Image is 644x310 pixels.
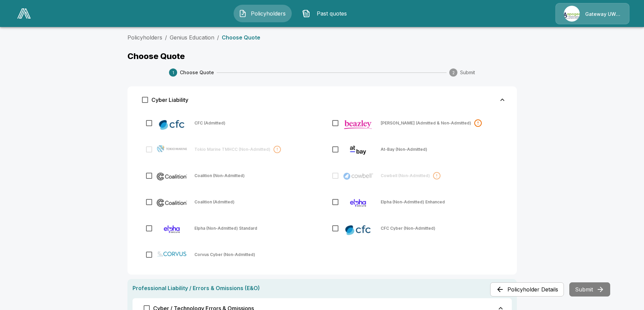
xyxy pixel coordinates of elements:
button: Policyholders IconPolicyholders [234,5,292,22]
nav: breadcrumb [127,33,517,41]
p: Elpha (Non-Admitted) Enhanced [381,200,445,204]
button: Policyholder Details [490,282,564,297]
text: 1 [172,70,174,75]
img: Cowbell (Non-Admitted) [342,171,374,181]
div: Corvus Cyber (Non-Admitted)Corvus Cyber (Non-Admitted) [138,243,320,266]
img: Coalition (Non-Admitted) [156,171,188,181]
p: At-Bay (Non-Admitted) [381,147,427,151]
img: CFC (Admitted) [156,118,188,131]
p: [PERSON_NAME] (Admitted & Non-Admitted) [381,121,471,125]
span: Policyholders [249,9,287,18]
div: At-Bay (Non-Admitted)At-Bay (Non-Admitted) [324,138,507,161]
img: Corvus Cyber (Non-Admitted) [156,250,188,257]
div: CFC Cyber (Non-Admitted)CFC Cyber (Non-Admitted) [324,217,507,240]
p: Coalition (Admitted) [194,200,235,204]
img: Tokio Marine TMHCC (Non-Admitted) [156,145,188,153]
span: Choose Quote [180,69,214,76]
p: Coalition (Non-Admitted) [194,174,245,178]
div: CFC (Admitted)CFC (Admitted) [138,112,320,135]
div: Beazley (Admitted & Non-Admitted)[PERSON_NAME] (Admitted & Non-Admitted) [324,112,507,135]
p: Corvus Cyber (Non-Admitted) [194,253,255,257]
div: Coalition (Admitted)Coalition (Admitted) [138,191,320,214]
span: Cyber Liability [151,97,188,103]
li: / [217,33,219,41]
div: Cowbell (Non-Admitted)Cowbell (Non-Admitted) [324,164,507,187]
img: Elpha (Non-Admitted) Standard [156,224,188,235]
img: Beazley (Admitted & Non-Admitted) [342,118,374,130]
h6: Professional Liability / Errors & Omissions (E&O) [133,284,512,293]
div: Elpha (Non-Admitted) EnhancedElpha (Non-Admitted) Enhanced [324,191,507,214]
p: CFC Cyber (Non-Admitted) [381,226,435,230]
p: Tokio Marine TMHCC (Non-Admitted) [194,147,270,151]
button: Past quotes IconPast quotes [297,5,355,22]
img: AA Logo [17,8,31,19]
img: At-Bay (Non-Admitted) [342,145,374,156]
text: 2 [452,70,455,75]
div: Elpha (Non-Admitted) StandardElpha (Non-Admitted) Standard [138,217,320,240]
img: Elpha (Non-Admitted) Enhanced [342,197,374,208]
img: Policyholders Icon [239,9,247,18]
span: Past quotes [313,9,350,18]
p: Choose Quote [222,35,260,40]
p: Elpha (Non-Admitted) Standard [194,226,257,230]
img: Coalition (Admitted) [156,197,188,208]
img: Past quotes Icon [302,9,310,18]
img: CFC Cyber (Non-Admitted) [342,224,374,236]
li: / [165,33,167,41]
p: Choose Quote [127,52,517,60]
p: CFC (Admitted) [194,121,225,125]
div: Coalition (Non-Admitted)Coalition (Non-Admitted) [138,164,320,187]
span: Submit [460,69,475,76]
div: Cyber Liability [133,91,512,108]
a: Policyholders [127,34,162,41]
div: Tokio Marine TMHCC (Non-Admitted)Tokio Marine TMHCC (Non-Admitted) [138,138,320,161]
a: Genius Education [170,34,214,41]
p: Cowbell (Non-Admitted) [381,174,430,178]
